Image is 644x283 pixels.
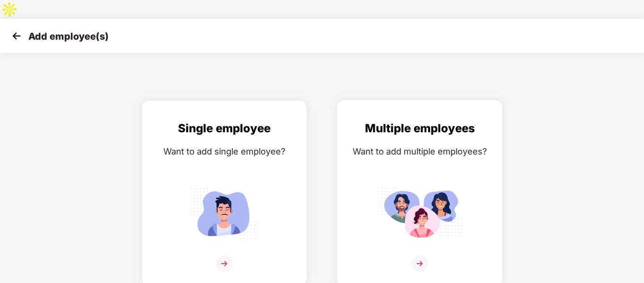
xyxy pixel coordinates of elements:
img: svg+xml;base64,PHN2ZyB4bWxucz0iaHR0cDovL3d3dy53My5vcmcvMjAwMC9zdmciIGlkPSJNdWx0aXBsZV9lbXBsb3llZS... [377,184,462,243]
img: svg+xml;base64,PHN2ZyB4bWxucz0iaHR0cDovL3d3dy53My5vcmcvMjAwMC9zdmciIGlkPSJTaW5nbGVfZW1wbG95ZWUiIH... [182,184,267,243]
div: Multiple employees [347,120,492,137]
div: Want to add multiple employees? [347,145,492,158]
img: svg+xml;base64,PHN2ZyB4bWxucz0iaHR0cDovL3d3dy53My5vcmcvMjAwMC9zdmciIHdpZHRoPSIzMCIgaGVpZ2h0PSIzMC... [9,29,24,43]
p: Add employee(s) [28,31,109,42]
div: Want to add single employee? [152,145,297,158]
div: Single employee [152,120,297,137]
img: svg+xml;base64,PHN2ZyB4bWxucz0iaHR0cDovL3d3dy53My5vcmcvMjAwMC9zdmciIHdpZHRoPSIzNiIgaGVpZ2h0PSIzNi... [411,255,428,272]
img: svg+xml;base64,PHN2ZyB4bWxucz0iaHR0cDovL3d3dy53My5vcmcvMjAwMC9zdmciIHdpZHRoPSIzNiIgaGVpZ2h0PSIzNi... [216,255,233,272]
